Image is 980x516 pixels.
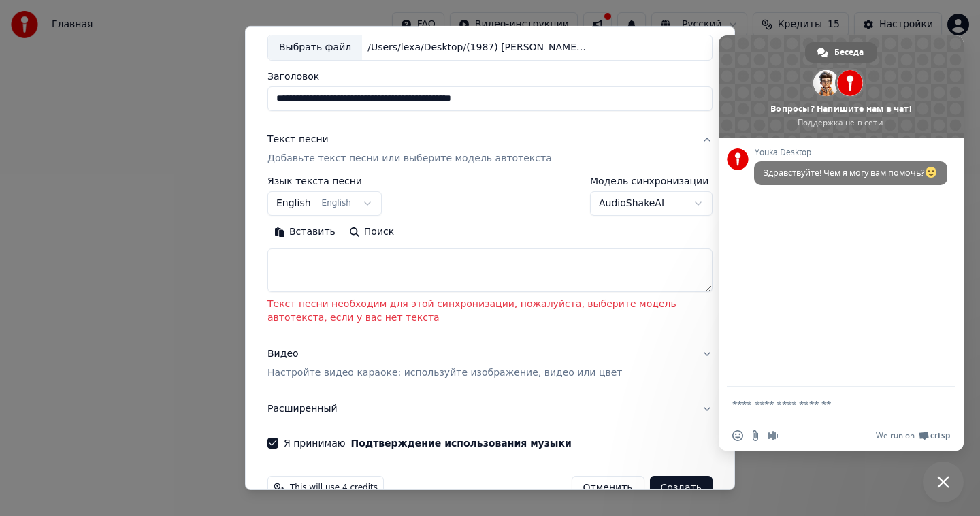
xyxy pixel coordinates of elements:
div: Беседа [805,42,877,63]
button: Текст песниДобавьте текст песни или выберите модель автотекста [267,122,713,176]
div: Выбрать файл [268,35,362,60]
div: /Users/lexa/Desktop/(1987) [PERSON_NAME] Sera Ciao Ciao 4k 2160p HD.mp4 [362,41,593,54]
button: ВидеоНастройте видео караоке: используйте изображение, видео или цвет [267,336,713,391]
label: Я принимаю [284,438,572,448]
p: Настройте видео караоке: используйте изображение, видео или цвет [267,366,622,380]
label: Модель синхронизации [590,176,713,186]
button: Отменить [572,476,644,500]
label: Заголовок [267,71,713,81]
button: Вставить [267,221,342,243]
button: Расширенный [267,391,713,427]
span: Беседа [834,42,864,63]
div: Видео [267,347,622,380]
button: Создать [650,476,713,500]
label: Язык текста песни [267,176,382,186]
p: Добавьте текст песни или выберите модель автотекста [267,152,552,165]
p: Текст песни необходим для этой синхронизации, пожалуйста, выберите модель автотекста, если у вас ... [267,297,713,325]
div: Текст песниДобавьте текст песни или выберите модель автотекста [267,176,713,336]
button: Я принимаю [351,438,572,448]
button: Поиск [342,221,401,243]
span: This will use 4 credits [290,483,378,494]
div: Текст песни [267,133,329,146]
